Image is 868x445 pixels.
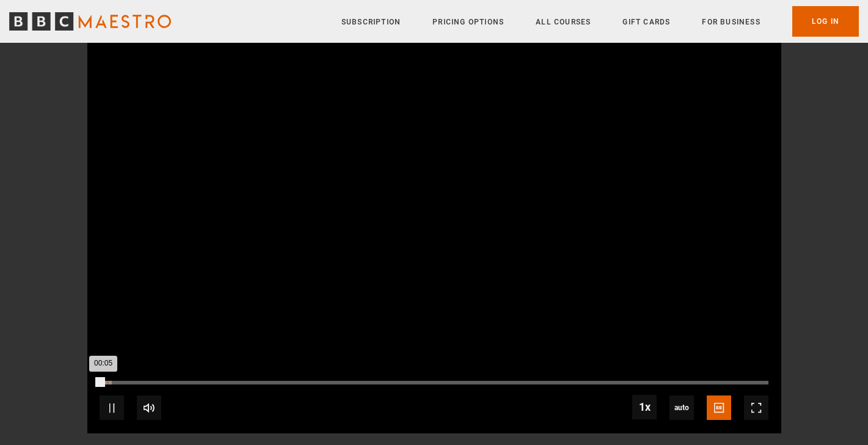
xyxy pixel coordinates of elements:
[707,395,731,420] button: Captions
[432,16,504,28] a: Pricing Options
[536,16,591,28] a: All Courses
[87,43,781,433] video-js: Video Player
[622,16,670,28] a: Gift Cards
[632,395,657,419] button: Playback Rate
[744,395,768,420] button: Fullscreen
[341,6,859,37] nav: Primary
[100,395,124,420] button: Pause
[669,395,694,420] div: Current quality: 360p
[9,12,171,31] svg: BBC Maestro
[137,395,161,420] button: Mute
[702,16,760,28] a: For business
[669,395,694,420] span: auto
[341,16,401,28] a: Subscription
[100,381,768,384] div: Progress Bar
[792,6,859,37] a: Log In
